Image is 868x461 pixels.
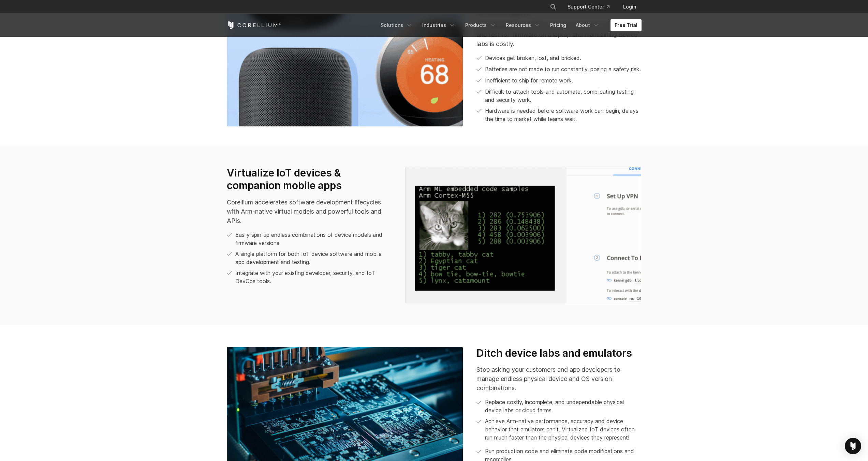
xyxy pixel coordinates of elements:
a: Free Trial [610,19,642,31]
li: Difficult to attach tools and automate, complicating testing and security work. [476,88,641,104]
p: Stop asking your customers and app developers to manage endless physical device and OS version co... [476,365,641,393]
li: Devices get broken, lost, and bricked. [476,54,641,62]
li: Achieve Arm-native performance, accuracy and device behavior that emulators can’t. Virtualized Io... [476,417,641,442]
a: Products [461,19,500,31]
h3: Ditch device labs and emulators [476,347,641,360]
li: A single platform for both IoT device software and mobile app development and testing. [227,250,392,266]
h3: Virtualize IoT devices & companion mobile apps [227,167,392,192]
a: Solutions [377,19,417,31]
p: Corellium accelerates software development lifecycles with Arm-native virtual models and powerful... [227,198,392,225]
a: Resources [502,19,545,31]
a: Industries [418,19,460,31]
div: Navigation Menu [377,19,642,31]
a: Login [618,1,642,13]
a: Pricing [546,19,570,31]
span: Easily spin-up endless combinations of device models and firmware versions. [235,231,392,247]
li: Replace costly, incomplete, and undependable physical device labs or cloud farms. [476,398,641,414]
span: Integrate with your existing developer, security, and IoT DevOps tools. [235,269,392,285]
a: Support Center [562,1,615,13]
div: Open Intercom Messenger [845,438,861,454]
img: Arm ML-embedded code samples with a picture of a cat as an example in the code [405,167,642,303]
li: Batteries are not made to run constantly, posing a safety risk. [476,65,641,74]
li: Hardware is needed before software work can begin; delays the time to market while teams wait. [476,107,641,123]
div: Navigation Menu [542,1,642,13]
li: Inefficient to ship for remote work. [476,76,641,85]
a: Corellium Home [227,21,281,29]
a: About [572,19,604,31]
button: Search [547,1,559,13]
